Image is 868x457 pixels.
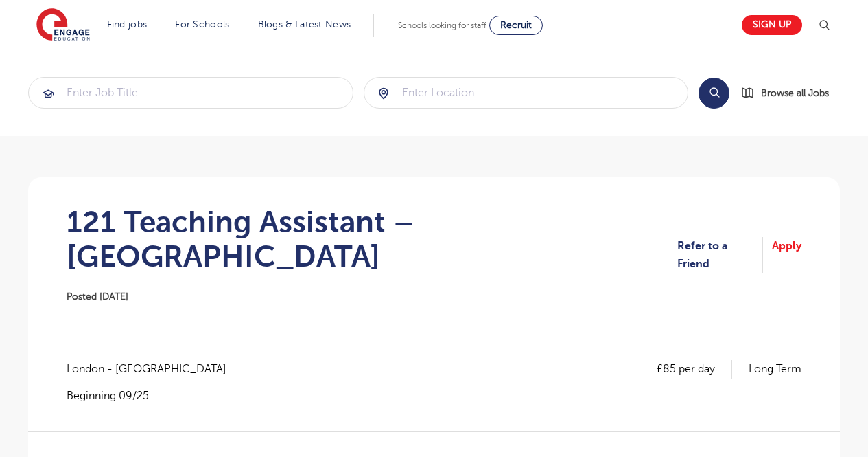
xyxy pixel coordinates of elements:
a: Sign up [742,15,802,35]
a: Browse all Jobs [740,85,840,101]
p: £85 per day [657,360,732,378]
span: Browse all Jobs [761,85,829,101]
span: Posted [DATE] [67,291,128,302]
a: Find jobs [107,19,148,30]
a: Blogs & Latest News [258,19,351,30]
span: London - [GEOGRAPHIC_DATA] [67,360,240,378]
a: Recruit [489,16,543,35]
a: Apply [772,237,801,274]
a: For Schools [175,19,229,30]
div: Submit [364,77,689,109]
span: Recruit [500,20,532,30]
input: Submit [29,78,353,108]
span: Schools looking for staff [398,21,486,30]
div: Submit [28,77,353,109]
input: Submit [364,78,688,108]
p: Beginning 09/25 [67,388,240,403]
p: Long Term [749,360,801,378]
img: Engage Education [36,8,90,43]
button: Search [699,78,729,109]
a: Refer to a Friend [677,237,763,274]
h1: 121 Teaching Assistant – [GEOGRAPHIC_DATA] [67,205,677,274]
